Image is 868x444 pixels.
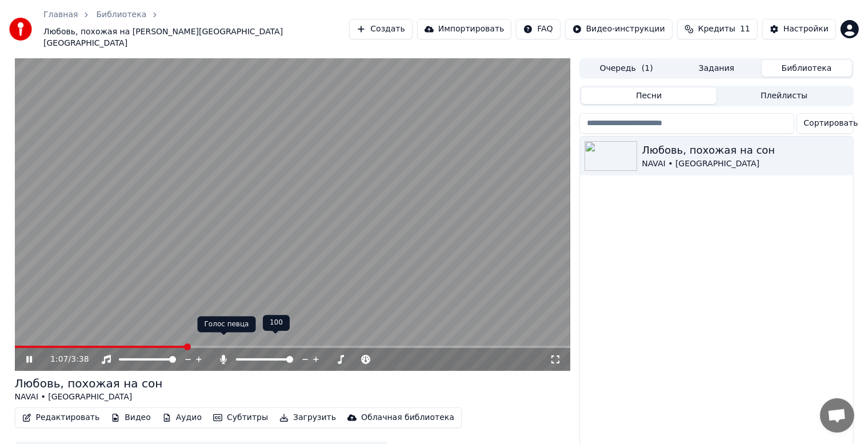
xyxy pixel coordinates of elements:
button: Песни [581,87,717,104]
div: NAVAI • [GEOGRAPHIC_DATA] [642,158,848,170]
div: Любовь, похожая на сон [15,375,163,391]
img: youka [9,18,32,41]
button: Аудио [158,410,206,426]
button: Создать [349,19,412,39]
span: ( 1 ) [642,63,653,74]
button: Редактировать [18,410,105,426]
button: Видео-инструкции [565,19,673,39]
button: FAQ [516,19,560,39]
button: Библиотека [762,60,852,77]
button: Импортировать [417,19,512,39]
span: 3:38 [71,354,89,365]
a: Главная [43,9,78,21]
span: 11 [740,23,750,35]
a: Открытый чат [820,398,854,433]
button: Кредиты11 [677,19,758,39]
button: Загрузить [275,410,341,426]
div: Настройки [783,23,829,35]
button: Плейлисты [717,87,852,104]
nav: breadcrumb [43,9,349,49]
span: Кредиты [698,23,735,35]
span: Сортировать [804,118,858,129]
button: Видео [106,410,155,426]
button: Очередь [581,60,671,77]
div: Голос певца [198,317,256,333]
div: Облачная библиотека [361,412,454,423]
div: 100 [263,315,290,331]
div: NAVAI • [GEOGRAPHIC_DATA] [15,391,163,403]
div: / [50,354,78,365]
button: Субтитры [209,410,273,426]
span: Любовь, похожая на [PERSON_NAME][GEOGRAPHIC_DATA][GEOGRAPHIC_DATA] [43,26,349,49]
div: Любовь, похожая на сон [642,142,848,158]
span: 1:07 [50,354,68,365]
a: Библиотека [96,9,146,21]
button: Настройки [762,19,836,39]
button: Задания [671,60,762,77]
